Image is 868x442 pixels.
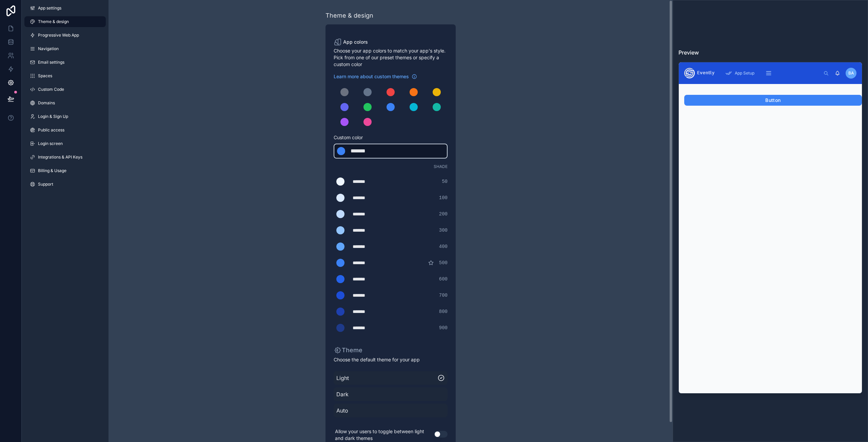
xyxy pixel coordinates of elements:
span: Light [336,374,437,382]
span: 400 [439,243,448,250]
span: Public access [38,127,64,133]
span: Login screen [38,141,63,146]
a: Login & Sign Up [24,111,106,122]
div: Theme & design [325,11,373,20]
span: 500 [439,259,448,266]
a: Custom Code [24,84,106,95]
span: Progressive Web App [38,33,79,38]
span: Spaces [38,73,52,79]
a: Public access [24,125,106,135]
div: scrollable content [720,66,820,81]
button: Button [684,95,862,106]
a: Support [24,179,106,190]
span: 50 [442,178,448,185]
span: Choose your app colors to match your app's style. Pick from one of our preset themes or specify a... [334,47,448,68]
a: Integrations & API Keys [24,152,106,163]
span: Dark [336,390,445,398]
span: 700 [439,292,448,299]
a: Email settings [24,57,106,68]
a: Navigation [24,43,106,54]
span: Support [38,182,53,187]
a: Login screen [24,138,106,149]
a: Billing & Usage [24,165,106,176]
span: 100 [439,194,448,201]
span: Learn more about custom themes [334,73,409,80]
a: Learn more about custom themes [334,73,417,80]
span: Custom color [334,134,442,141]
span: App settings [38,5,61,11]
a: Theme & design [24,16,106,27]
span: 300 [439,227,448,234]
span: 200 [439,211,448,217]
span: App colors [343,39,368,45]
span: Domains [38,100,55,106]
a: Spaces [24,70,106,81]
span: App Setup [735,70,754,76]
span: Email settings [38,60,64,65]
span: 600 [439,276,448,282]
span: 800 [439,308,448,315]
span: Billing & Usage [38,168,66,173]
img: App logo [684,68,714,79]
span: 900 [439,324,448,331]
h3: Preview [678,48,862,57]
span: Theme & design [38,19,69,24]
span: Auto [336,406,445,415]
span: BA [848,70,854,76]
a: App Setup [723,67,759,79]
p: Theme [334,345,362,355]
span: Navigation [38,46,59,51]
span: Integrations & API Keys [38,154,82,160]
span: Login & Sign Up [38,114,68,119]
a: Domains [24,98,106,108]
a: App settings [24,3,106,14]
span: Custom Code [38,87,64,92]
a: Progressive Web App [24,30,106,41]
span: Shade [434,164,448,169]
span: Choose the default theme for your app [334,356,448,363]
